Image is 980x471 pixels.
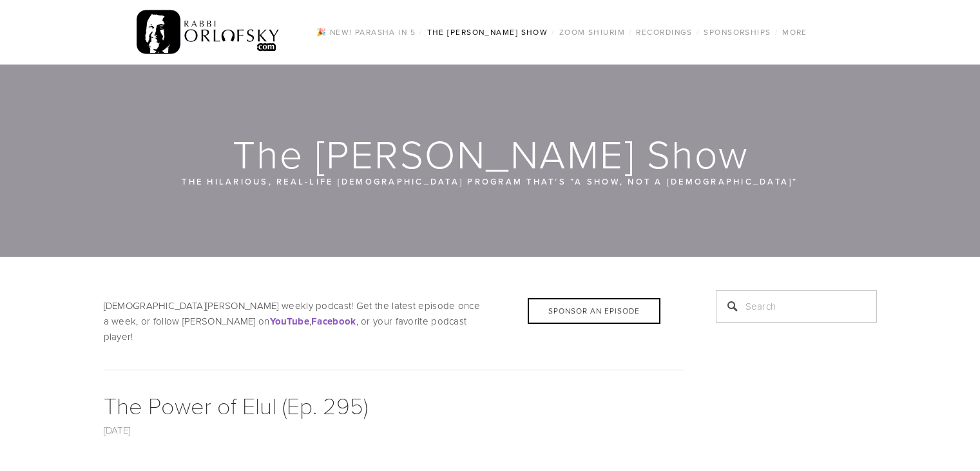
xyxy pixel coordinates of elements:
h1: The [PERSON_NAME] Show [104,133,878,174]
a: YouTube [270,314,309,328]
span: / [552,26,555,37]
span: / [629,26,632,37]
a: The [PERSON_NAME] Show [423,24,552,41]
a: Facebook [311,314,356,328]
a: 🎉 NEW! Parasha in 5 [312,24,419,41]
a: Recordings [632,24,696,41]
img: RabbiOrlofsky.com [137,7,280,57]
p: The hilarious, real-life [DEMOGRAPHIC_DATA] program that’s “a show, not a [DEMOGRAPHIC_DATA]“ [181,174,800,188]
a: More [778,24,811,41]
a: Sponsorships [700,24,774,41]
input: Search [716,290,877,323]
a: [DATE] [104,423,131,437]
span: / [419,26,423,37]
p: [DEMOGRAPHIC_DATA][PERSON_NAME] weekly podcast! Get the latest episode once a week, or follow [PE... [104,298,684,345]
span: / [697,26,700,37]
span: / [775,26,778,37]
a: Zoom Shiurim [555,24,629,41]
strong: YouTube [270,314,309,328]
div: Sponsor an Episode [528,298,660,324]
strong: Facebook [311,314,356,328]
a: The Power of Elul (Ep. 295) [104,389,368,421]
